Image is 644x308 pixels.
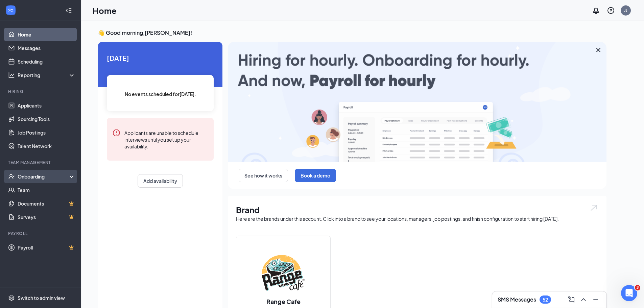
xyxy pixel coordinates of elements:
a: Home [18,28,75,41]
div: Switch to admin view [18,294,65,301]
a: Scheduling [18,55,75,68]
div: Payroll [8,231,74,236]
svg: WorkstreamLogo [7,7,14,14]
svg: Settings [8,294,15,301]
a: Messages [18,41,75,55]
svg: Minimize [592,295,600,304]
a: Sourcing Tools [18,112,75,126]
div: Here are the brands under this account. Click into a brand to see your locations, managers, job p... [236,215,598,222]
a: DocumentsCrown [18,197,75,210]
div: Applicants are unable to schedule interviews until you set up your availability. [124,129,208,150]
svg: QuestionInfo [607,6,615,15]
svg: Notifications [592,6,600,15]
a: Team [18,183,75,197]
button: ChevronUp [578,294,589,305]
span: 3 [635,285,640,290]
span: No events scheduled for [DATE] . [125,90,196,98]
div: Hiring [8,89,74,94]
span: [DATE] [107,53,214,63]
svg: ChevronUp [579,295,588,304]
a: PayrollCrown [18,241,75,254]
svg: ComposeMessage [567,295,575,304]
svg: Cross [594,46,602,54]
button: Book a demo [295,169,336,182]
h3: SMS Messages [498,296,536,303]
button: See how it works [239,169,288,182]
a: Job Postings [18,126,75,139]
button: Add availability [138,174,183,188]
h2: Range Cafe [260,297,307,306]
h1: Home [93,5,117,16]
img: payroll-large.gif [228,42,606,162]
a: Talent Network [18,139,75,153]
button: ComposeMessage [566,294,577,305]
svg: Collapse [65,7,72,14]
svg: Analysis [8,72,15,78]
a: SurveysCrown [18,210,75,224]
div: Onboarding [18,173,70,180]
div: Team Management [8,160,74,165]
a: Applicants [18,99,75,112]
img: Range Cafe [262,251,305,294]
svg: Error [112,129,120,137]
div: JJ [624,7,627,13]
svg: UserCheck [8,173,15,180]
img: open.6027fd2a22e1237b5b06.svg [590,204,598,212]
div: 52 [543,297,548,303]
div: Reporting [18,72,76,78]
h1: Brand [236,204,598,215]
iframe: Intercom live chat [621,285,637,301]
button: Minimize [590,294,601,305]
h3: 👋 Good morning, [PERSON_NAME] ! [98,29,606,37]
